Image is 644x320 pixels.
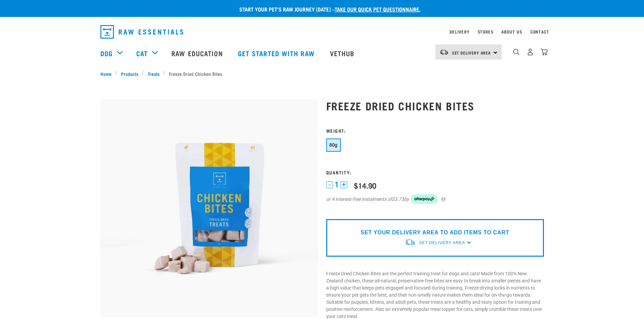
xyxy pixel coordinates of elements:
[323,40,363,67] a: Vethub
[95,22,549,41] nav: dropdown navigation
[527,48,534,56] img: user.png
[501,30,522,33] a: About Us
[231,40,323,67] a: Get started with Raw
[329,142,338,148] span: 80g
[419,240,465,245] span: Set Delivery Area
[100,25,183,39] img: Raw Essentials Logo
[361,229,509,237] p: SET YOUR DELIVERY AREA TO ADD ITEMS TO CART
[326,100,544,112] h1: Freeze Dried Chicken Bites
[513,49,520,55] img: home-icon-1@2x.png
[405,239,415,246] img: van-moving.png
[136,48,148,58] a: Cat
[165,40,231,67] a: Raw Education
[326,138,341,152] button: 80g
[335,181,339,188] span: 1
[340,182,347,188] button: +
[354,181,376,190] div: $14.90
[100,48,113,58] a: Dog
[326,194,544,204] div: or 4 interest-free instalments of by
[392,196,404,203] span: $3.73
[541,48,548,56] img: home-icon@2x.png
[117,70,142,77] a: Products
[326,128,544,133] h3: Weight:
[452,51,491,54] span: Set Delivery Area
[335,7,421,10] a: take our quick pet questionnaire.
[326,270,544,320] p: Freeze Dried Chicken Bites are the perfect training treat for dogs and cats! Made from 100% New Z...
[478,30,494,33] a: Stores
[100,70,115,77] a: Home
[100,70,544,77] nav: breadcrumbs
[326,182,333,188] button: -
[450,30,469,33] a: Delivery
[100,99,318,317] img: RE Product Shoot 2023 Nov8581
[530,30,549,33] a: Contact
[439,49,449,55] img: van-moving.png
[144,70,163,77] a: Treats
[411,194,438,204] img: Afterpay
[326,170,544,175] h3: Quantity:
